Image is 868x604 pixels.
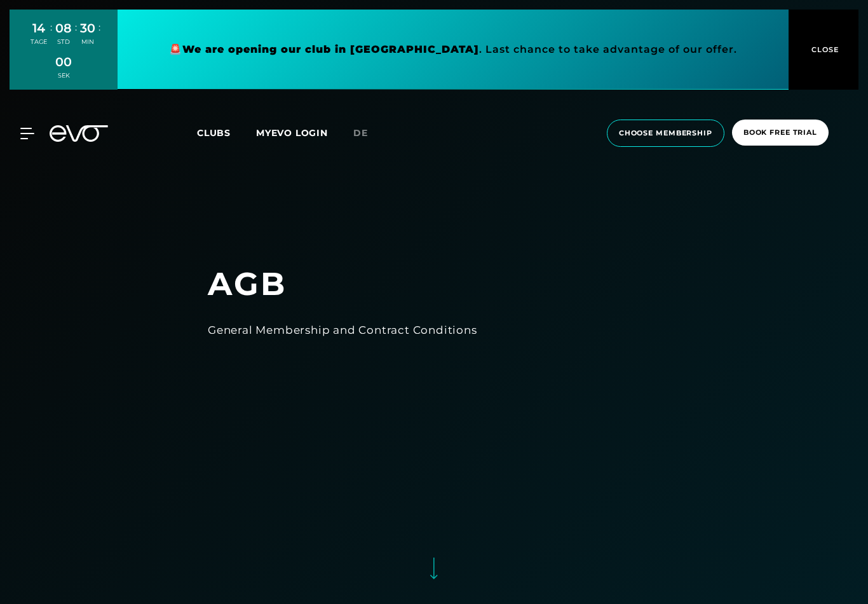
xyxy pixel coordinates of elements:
[55,53,72,71] div: 00
[55,71,72,80] div: SEK
[98,20,100,54] div: :
[208,320,660,340] div: General Membership and Contract Conditions
[75,20,77,54] div: :
[603,120,728,147] a: choose membership
[197,127,231,139] span: Clubs
[80,19,95,38] div: 30
[208,263,660,305] h1: AGB
[256,127,328,139] a: MYEVO LOGIN
[353,126,383,141] a: de
[728,120,832,147] a: book free trial
[50,20,52,54] div: :
[619,128,712,139] span: choose membership
[80,38,95,46] div: MIN
[808,44,839,55] span: CLOSE
[789,10,858,90] button: CLOSE
[353,127,368,139] span: de
[31,38,47,46] div: TAGE
[55,19,72,38] div: 08
[743,127,817,138] span: book free trial
[31,19,47,38] div: 14
[197,127,256,139] a: Clubs
[55,38,72,46] div: STD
